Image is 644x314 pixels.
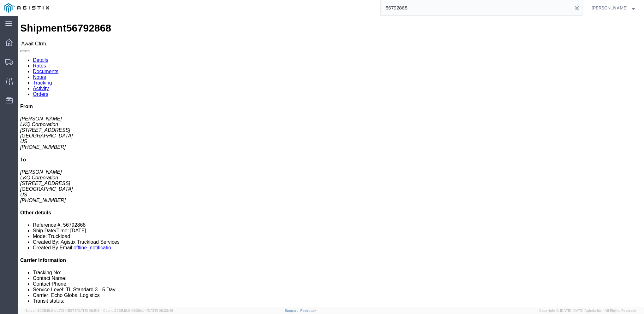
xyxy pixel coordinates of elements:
span: Copyright © [DATE]-[DATE] Agistix Inc., All Rights Reserved [539,308,636,313]
input: Search for shipment number, reference number [381,0,573,15]
span: [DATE] 09:32:48 [147,309,173,312]
span: Server: 2025.18.0-dd719145275 [25,309,100,312]
a: Feedback [300,309,316,312]
iframe: FS Legacy Container [18,16,644,307]
span: Nathan Seeley [592,4,628,11]
button: [PERSON_NAME] [591,4,635,12]
a: Support [285,309,301,312]
span: Client: 2025.18.0-9839db4 [103,309,173,312]
span: [DATE] 09:51:11 [77,309,100,312]
img: logo [4,3,49,13]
